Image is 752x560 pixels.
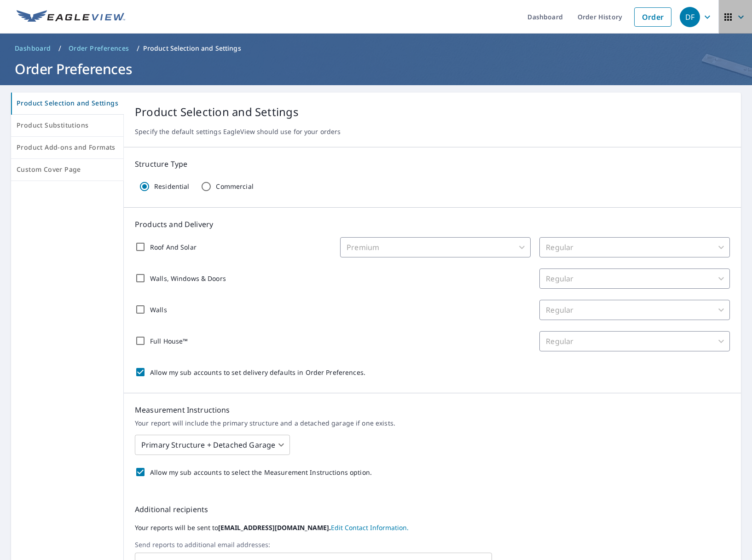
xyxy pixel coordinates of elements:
p: Walls, Windows & Doors [150,274,226,283]
div: tab-list [11,93,124,181]
span: Order Preferences [69,44,129,53]
p: Allow my sub accounts to set delivery defaults in Order Preferences. [150,367,365,377]
p: Measurement Instructions [135,404,730,415]
div: DF [680,7,700,27]
div: Regular [539,237,730,257]
span: Custom Cover Page [17,164,118,175]
p: Walls [150,305,167,315]
div: Regular [539,331,730,351]
p: Product Selection and Settings [143,44,241,53]
div: Regular [539,300,730,320]
span: Product Selection and Settings [17,98,118,109]
span: Product Add-ons and Formats [17,142,118,153]
a: Order [634,7,671,27]
a: Order Preferences [65,41,133,56]
label: Your reports will be sent to [135,522,730,533]
span: Product Substitutions [17,120,118,131]
h1: Order Preferences [11,59,741,78]
nav: breadcrumb [11,41,741,56]
div: Regular [539,268,730,289]
p: Your report will include the primary structure and a detached garage if one exists. [135,419,730,427]
p: Allow my sub accounts to select the Measurement Instructions option. [150,467,372,477]
div: Premium [340,237,531,257]
img: EV Logo [17,10,125,24]
b: [EMAIL_ADDRESS][DOMAIN_NAME]. [218,523,331,532]
p: Full House™ [150,336,188,346]
span: Dashboard [15,44,51,53]
p: Products and Delivery [135,219,730,230]
p: Specify the default settings EagleView should use for your orders [135,128,730,136]
p: Additional recipients [135,504,730,515]
div: Primary Structure + Detached Garage [135,432,290,458]
p: Structure Type [135,158,730,169]
p: Product Selection and Settings [135,104,730,120]
p: Roof And Solar [150,242,197,252]
label: Send reports to additional email addresses: [135,541,730,549]
li: / [137,43,139,54]
p: Commercial [216,182,253,191]
li: / [58,43,61,54]
a: Dashboard [11,41,55,56]
a: EditContactInfo [331,523,409,532]
p: Residential [154,182,189,191]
